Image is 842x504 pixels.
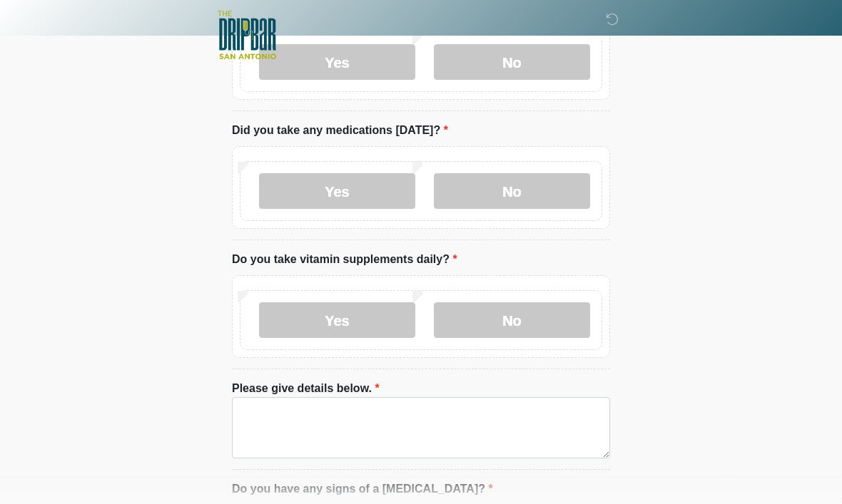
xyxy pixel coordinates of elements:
[232,122,448,139] label: Did you take any medications [DATE]?
[434,173,590,209] label: No
[218,11,276,61] img: The DRIPBaR - San Antonio Fossil Creek Logo
[434,302,590,338] label: No
[259,302,415,338] label: Yes
[232,480,493,498] label: Do you have any signs of a [MEDICAL_DATA]?
[259,173,415,209] label: Yes
[232,380,380,397] label: Please give details below.
[232,251,457,268] label: Do you take vitamin supplements daily?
